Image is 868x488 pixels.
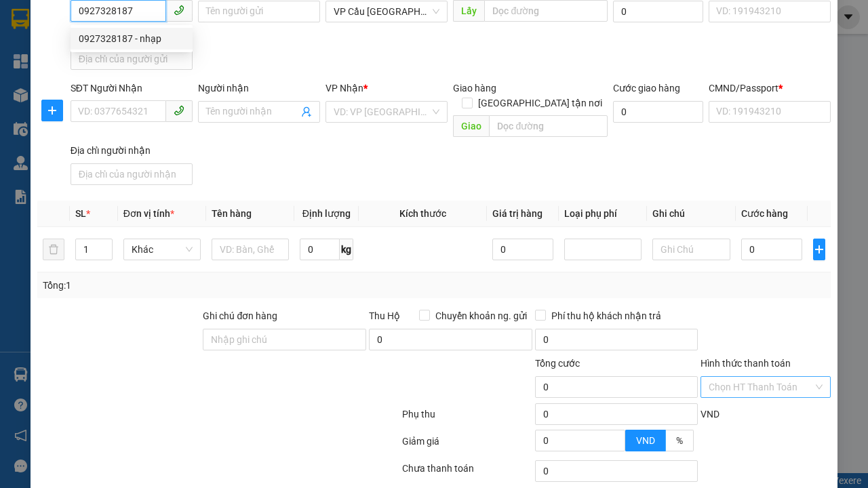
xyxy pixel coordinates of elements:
[123,208,174,219] span: Đơn vị tính
[340,239,353,260] span: kg
[302,208,351,219] span: Định lượng
[43,239,64,260] button: delete
[647,201,735,227] th: Ghi chú
[535,358,580,369] span: Tổng cước
[71,48,193,70] input: Địa chỉ của người gửi
[42,105,62,116] span: plus
[41,100,63,121] button: plus
[709,81,831,96] div: CMND/Passport
[71,28,193,49] div: 0927328187 - nhạp
[132,239,193,260] span: Khác
[43,278,336,293] div: Tổng: 1
[203,329,366,350] input: Ghi chú đơn hàng
[430,308,532,323] span: Chuyển khoản ng. gửi
[325,83,363,94] span: VP Nhận
[492,208,542,219] span: Giá trị hàng
[399,208,446,219] span: Kích thước
[401,407,534,430] div: Phụ thu
[453,83,496,94] span: Giao hàng
[613,1,703,22] input: Cước lấy hàng
[301,106,312,117] span: user-add
[174,5,184,16] span: phone
[492,239,553,260] input: 0
[369,310,400,321] span: Thu Hộ
[401,434,534,457] div: Giảm giá
[814,244,825,255] span: plus
[174,105,184,116] span: phone
[212,208,252,219] span: Tên hàng
[212,239,289,260] input: VD: Bàn, Ghế
[559,201,647,227] th: Loại phụ phí
[813,239,825,260] button: plus
[71,81,193,96] div: SĐT Người Nhận
[473,96,608,110] span: [GEOGRAPHIC_DATA] tận nơi
[198,81,320,96] div: Người nhận
[741,208,788,219] span: Cước hàng
[489,115,607,137] input: Dọc đường
[676,435,683,446] span: %
[546,308,667,323] span: Phí thu hộ khách nhận trả
[79,31,184,46] div: 0927328187 - nhạp
[71,163,193,185] input: Địa chỉ của người nhận
[636,435,655,446] span: VND
[75,208,86,219] span: SL
[613,101,703,123] input: Cước giao hàng
[453,115,489,137] span: Giao
[701,358,791,369] label: Hình thức thanh toán
[401,461,534,485] div: Chưa thanh toán
[203,310,277,321] label: Ghi chú đơn hàng
[652,239,730,260] input: Ghi Chú
[613,83,680,94] label: Cước giao hàng
[71,143,193,158] div: Địa chỉ người nhận
[701,409,719,420] span: VND
[334,1,439,22] span: VP Cầu Sài Gòn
